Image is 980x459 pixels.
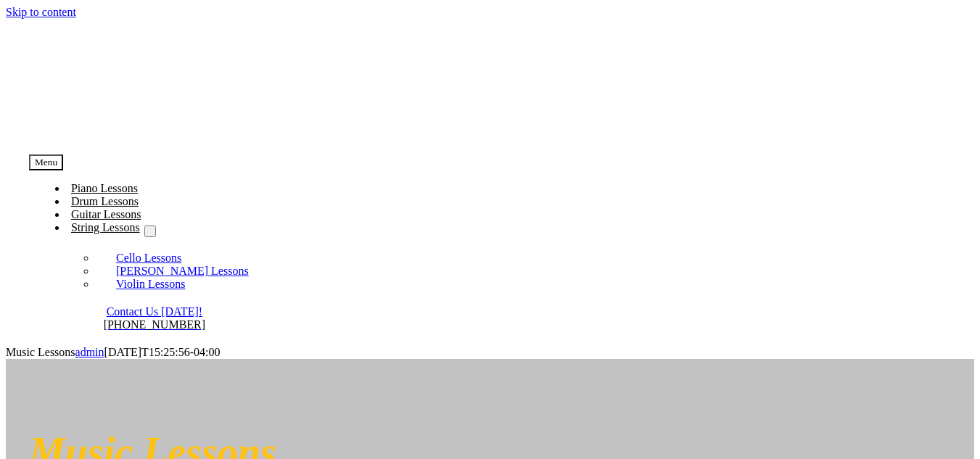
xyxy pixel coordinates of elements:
a: String Lessons [67,217,144,239]
span: Music Lessons [6,346,75,358]
a: Piano Lessons [67,178,142,200]
a: Violin Lessons [96,268,205,300]
span: Guitar Lessons [71,208,141,220]
span: String Lessons [71,221,140,233]
span: [DATE]T15:25:56-04:00 [104,346,221,358]
a: taylors-music-store-west-chester [29,127,247,139]
nav: Menu [29,154,472,291]
a: admin [75,346,104,358]
a: [PHONE_NUMBER] [104,318,205,331]
button: Open submenu of String Lessons [144,226,156,237]
a: Contact Us [DATE]! [107,305,202,318]
span: Drum Lessons [71,195,139,207]
a: Skip to content [6,6,76,18]
a: [PERSON_NAME] Lessons [96,255,269,287]
a: Cello Lessons [96,241,202,274]
span: Cello Lessons [116,252,181,264]
span: Violin Lessons [116,278,185,290]
span: [PERSON_NAME] Lessons [116,265,249,277]
a: Drum Lessons [67,191,143,213]
button: Menu [29,154,63,170]
span: Piano Lessons [71,182,138,194]
span: Menu [35,157,57,168]
a: Guitar Lessons [67,204,145,226]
